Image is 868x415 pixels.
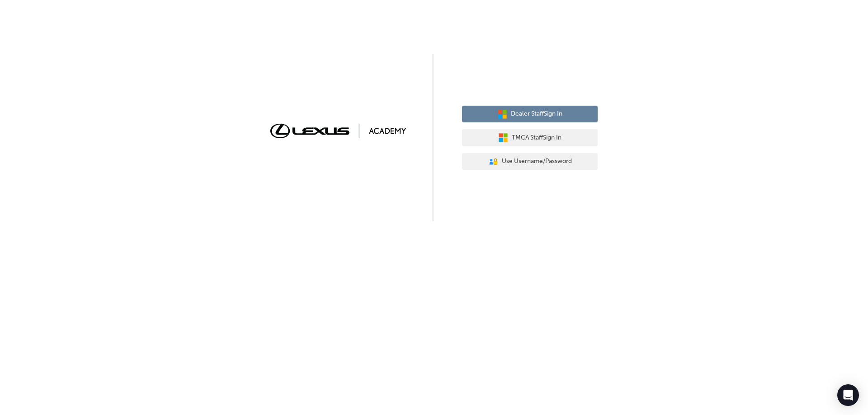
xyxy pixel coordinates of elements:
[511,109,562,119] span: Dealer Staff Sign In
[462,129,598,146] button: TMCA StaffSign In
[462,153,598,170] button: Use Username/Password
[462,106,598,123] button: Dealer StaffSign In
[270,124,406,138] img: Trak
[837,384,859,406] div: Open Intercom Messenger
[502,156,572,167] span: Use Username/Password
[512,133,561,143] span: TMCA Staff Sign In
